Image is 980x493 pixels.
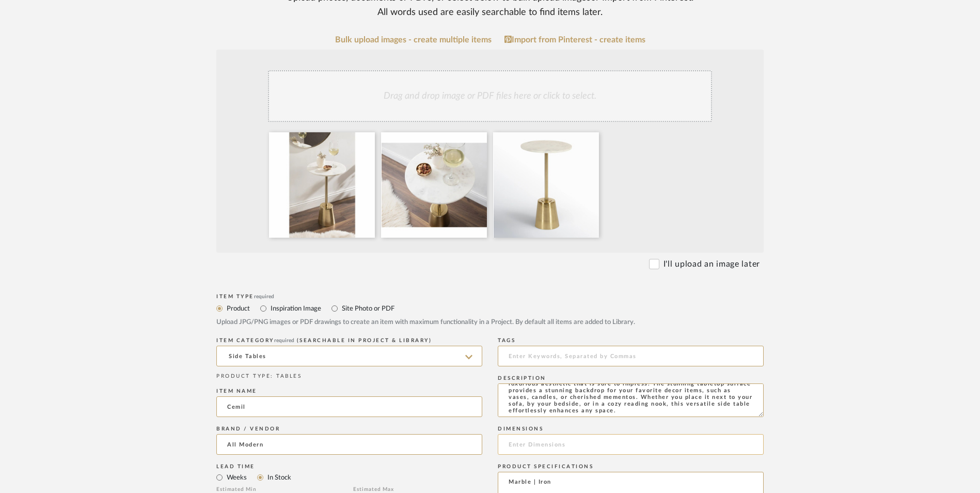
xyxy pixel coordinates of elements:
label: Product [226,303,250,314]
span: required [254,294,274,299]
a: Bulk upload images - create multiple items [335,36,492,44]
label: In Stock [266,472,291,483]
div: Lead Time [216,464,482,470]
label: Site Photo or PDF [341,303,394,314]
input: Enter Keywords, Separated by Commas [498,346,764,366]
span: (Searchable in Project & Library) [297,338,432,343]
div: Brand / Vendor [216,426,482,432]
input: Type a category to search and select [216,346,482,366]
div: Tags [498,337,764,344]
div: Estimated Max [353,486,482,492]
span: required [274,338,294,343]
mat-radio-group: Select item type [216,471,482,484]
label: Weeks [226,472,247,483]
input: Unknown [216,434,482,455]
div: Description [498,375,764,381]
div: Item Type [216,294,764,300]
div: PRODUCT TYPE [216,373,482,380]
div: Upload JPG/PNG images or PDF drawings to create an item with maximum functionality in a Project. ... [216,317,764,328]
label: I'll upload an image later [663,258,760,270]
div: Product Specifications [498,464,764,470]
span: : TABLES [271,374,302,379]
mat-radio-group: Select item type [216,302,764,315]
input: Enter Dimensions [498,434,764,455]
div: Item name [216,388,482,394]
div: Estimated Min [216,486,345,492]
div: ITEM CATEGORY [216,337,482,344]
input: Enter Name [216,396,482,417]
label: Inspiration Image [270,303,321,314]
div: Dimensions [498,426,764,432]
a: Import from Pinterest - create items [504,35,645,44]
